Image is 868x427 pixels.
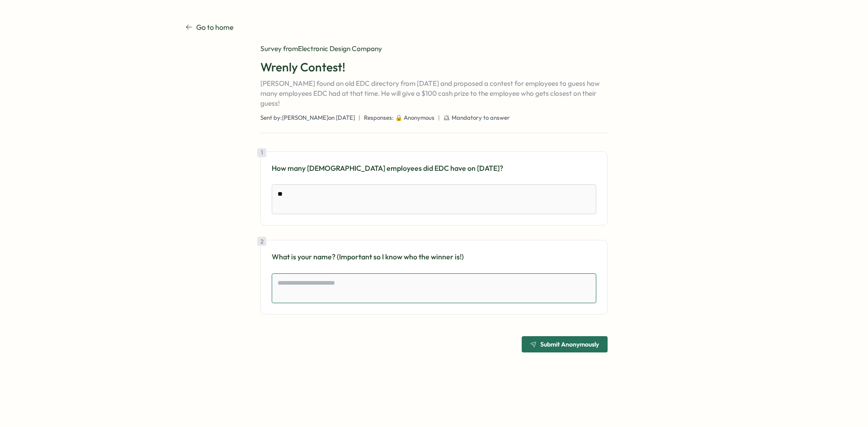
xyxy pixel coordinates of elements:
[260,59,608,75] h1: Wrenly Contest!
[364,114,434,122] span: Responses: 🔒 Anonymous
[260,44,608,54] div: Survey from Electronic Design Company
[359,114,360,122] span: |
[272,251,596,263] p: What is your name? (Important so I know who the winner is!)
[540,341,599,347] span: Submit Anonymously
[260,79,608,108] p: [PERSON_NAME] found an old EDC directory from [DATE] and proposed a contest for employees to gues...
[452,114,510,122] span: Mandatory to answer
[196,22,234,33] p: Go to home
[257,237,266,246] div: 2
[438,114,440,122] span: |
[260,114,355,122] span: Sent by: [PERSON_NAME] on [DATE]
[522,336,608,352] button: Submit Anonymously
[257,148,266,157] div: 1
[185,22,234,33] a: Go to home
[272,163,596,174] p: How many [DEMOGRAPHIC_DATA] employees did EDC have on [DATE]?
